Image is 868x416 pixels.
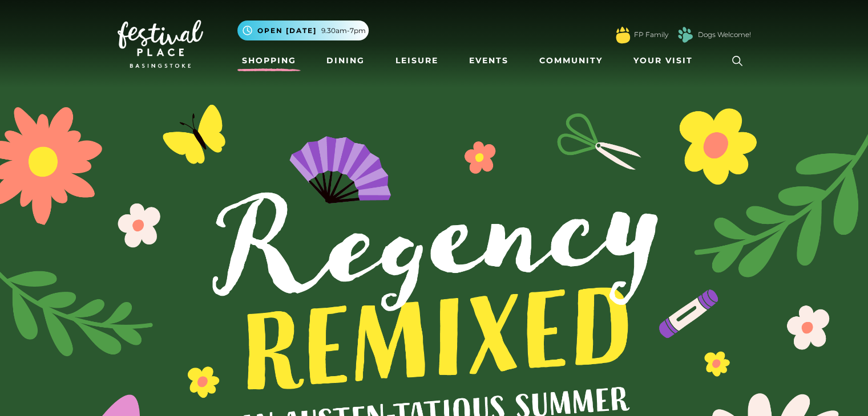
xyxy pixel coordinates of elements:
span: 9.30am-7pm [321,26,366,36]
a: Shopping [237,50,301,71]
a: Dining [322,50,369,71]
button: Open [DATE] 9.30am-7pm [237,21,369,40]
a: Events [465,50,513,71]
a: Community [535,50,607,71]
a: Your Visit [629,50,703,71]
span: Open [DATE] [257,26,317,36]
a: Leisure [391,50,443,71]
span: Your Visit [633,55,693,67]
img: Festival Place Logo [118,20,203,68]
a: Dogs Welcome! [698,30,751,40]
a: FP Family [634,30,668,40]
